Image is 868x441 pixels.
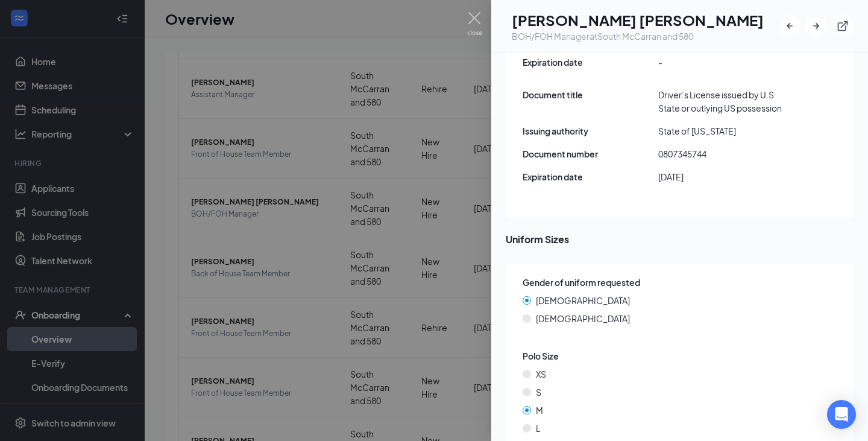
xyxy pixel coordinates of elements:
span: XS [536,367,546,381]
span: [DATE] [658,170,794,183]
button: ExternalLink [832,15,854,37]
span: Uniform Sizes [506,232,854,247]
span: L [536,422,540,435]
svg: ArrowRight [810,20,822,32]
span: 0807345744 [658,147,794,160]
span: [DEMOGRAPHIC_DATA] [536,312,630,325]
div: BOH/FOH Manager at South McCarran and 580 [512,30,764,42]
div: Open Intercom Messenger [827,400,856,429]
button: ArrowLeftNew [779,15,800,37]
span: Polo Size [523,349,559,363]
span: Issuing authority [523,124,658,138]
span: [DEMOGRAPHIC_DATA] [536,294,630,307]
span: Document title [523,88,658,101]
span: Document number [523,147,658,160]
span: S [536,385,541,399]
svg: ArrowLeftNew [784,20,796,32]
h1: [PERSON_NAME] [PERSON_NAME] [512,10,764,30]
span: Gender of uniform requested [523,276,640,289]
span: Driver’s License issued by U.S State or outlying US possession [658,88,794,115]
span: Expiration date [523,170,658,183]
span: - [658,56,794,69]
svg: ExternalLink [837,20,849,32]
button: ArrowRight [805,15,827,37]
span: State of [US_STATE] [658,124,794,138]
span: M [536,404,543,417]
span: Expiration date [523,56,658,69]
